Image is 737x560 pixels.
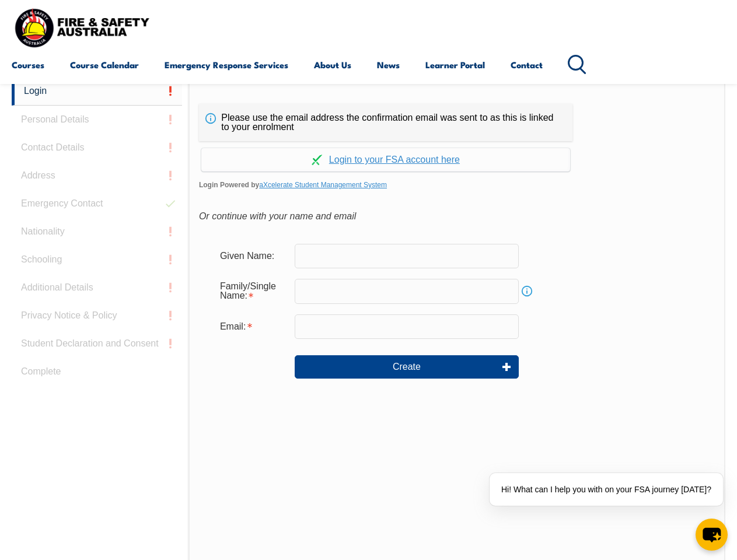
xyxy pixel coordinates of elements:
a: Learner Portal [425,51,485,79]
span: Login Powered by [199,176,715,194]
a: aXcelerate Student Management System [259,181,387,189]
div: Or continue with your name and email [199,208,715,225]
a: News [377,51,400,79]
div: Given Name: [211,245,295,267]
div: Email is required. [211,316,295,338]
a: Info [519,283,535,299]
a: Course Calendar [70,51,139,79]
a: Login [12,77,182,106]
a: About Us [314,51,351,79]
div: Hi! What can I help you with on your FSA journey [DATE]? [490,473,723,506]
div: Please use the email address the confirmation email was sent to as this is linked to your enrolment [199,104,572,141]
a: Contact [511,51,543,79]
button: Create [295,355,519,379]
a: Courses [12,51,44,79]
a: Emergency Response Services [165,51,288,79]
button: chat-button [696,519,728,551]
img: Log in withaxcelerate [312,155,322,165]
div: Family/Single Name is required. [211,275,295,307]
